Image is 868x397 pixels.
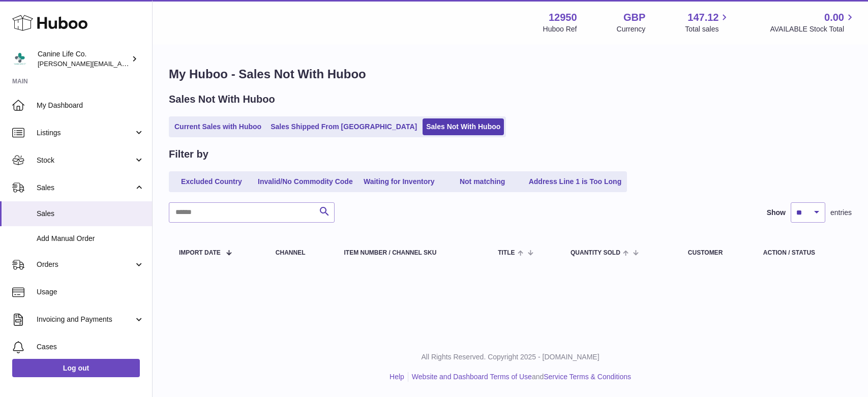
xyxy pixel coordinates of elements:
span: entries [830,208,852,218]
a: Not matching [442,173,523,190]
span: Stock [37,156,134,165]
a: Sales Not With Huboo [423,118,504,135]
div: Item Number / Channel SKU [344,250,478,256]
span: Sales [37,183,134,193]
a: Invalid/No Commodity Code [254,173,356,190]
a: Current Sales with Huboo [171,118,265,135]
h1: My Huboo - Sales Not With Huboo [169,66,852,82]
span: Orders [37,260,134,269]
span: Cases [37,342,144,352]
span: Total sales [685,24,730,34]
a: Waiting for Inventory [358,173,440,190]
li: and [408,372,631,382]
span: Quantity Sold [571,250,620,256]
div: Channel [276,250,324,256]
div: Customer [688,250,743,256]
a: Service Terms & Conditions [544,373,631,381]
div: Canine Life Co. [38,49,129,69]
strong: GBP [623,11,645,24]
span: Listings [37,128,134,138]
div: Currency [617,24,646,34]
h2: Filter by [169,147,208,161]
span: Usage [37,287,144,297]
a: 0.00 AVAILABLE Stock Total [770,11,856,34]
a: Sales Shipped From [GEOGRAPHIC_DATA] [267,118,421,135]
span: Title [498,250,515,256]
span: 147.12 [687,11,719,24]
a: Help [390,373,404,381]
strong: 12950 [549,11,577,24]
span: My Dashboard [37,101,144,110]
label: Show [767,208,786,218]
div: Action / Status [763,250,842,256]
div: Huboo Ref [543,24,577,34]
span: Invoicing and Payments [37,315,134,324]
span: AVAILABLE Stock Total [770,24,856,34]
a: Address Line 1 is Too Long [525,173,625,190]
span: Sales [37,209,144,219]
img: kevin@clsgltd.co.uk [12,51,27,67]
a: Website and Dashboard Terms of Use [412,373,532,381]
span: Add Manual Order [37,234,144,243]
span: 0.00 [824,11,844,24]
h2: Sales Not With Huboo [169,93,275,106]
a: Excluded Country [171,173,252,190]
span: Import date [179,250,221,256]
p: All Rights Reserved. Copyright 2025 - [DOMAIN_NAME] [161,352,860,362]
a: Log out [12,359,140,377]
a: 147.12 Total sales [685,11,730,34]
span: [PERSON_NAME][EMAIL_ADDRESS][DOMAIN_NAME] [38,59,204,68]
